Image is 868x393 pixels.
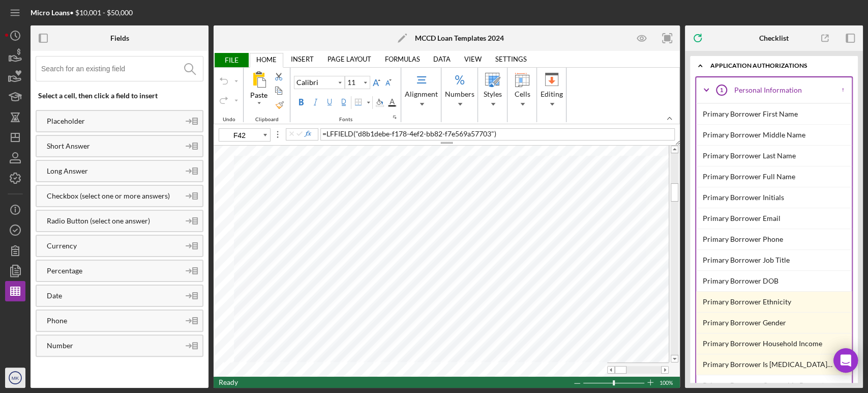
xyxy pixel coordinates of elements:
div: Paste [248,90,270,100]
a: VIEW [458,52,488,66]
button: Increase Font Size [370,76,382,89]
div: Checkbox (select one or more answers) [37,192,179,200]
div: Primary Borrower Initials [703,187,852,208]
button: Font Family [294,76,345,89]
div: Date [37,292,179,300]
div: Primary Borrower Full Name [703,166,852,187]
span: Cells [515,90,530,98]
div: Zoom level. Click to open the Zoom dialog box. [660,377,675,388]
div: All [247,90,271,110]
div: Currency [37,242,179,250]
label: Bold [295,96,307,108]
div: Calibri [294,77,320,88]
div: Border [352,96,364,108]
b: Micro Loans [31,8,70,17]
button: Insert Function [304,130,312,138]
div: Primary Borrower Household Income [703,333,852,354]
div: Alignment [403,68,440,122]
div: Checklist [759,34,789,42]
div: Clipboard [251,117,283,123]
span: Alignment [405,90,438,98]
input: Search for an existing field [41,57,203,81]
div: Primary Borrower Email [703,208,852,229]
div: Primary Borrower Ethnicity [703,292,852,312]
span: ( [353,129,355,138]
a: DATA [427,52,457,66]
div: Cells [509,68,535,122]
div: Background Color [373,96,385,108]
div: Primary Borrower Last Name [703,146,852,166]
button: Fonts [391,113,399,121]
div: Zoom [613,380,615,385]
div: Primary Borrower Is [MEDICAL_DATA] Individual [703,354,852,375]
button: All [246,68,272,111]
span: Editing [541,90,563,98]
div: Zoom [583,377,646,388]
div: Primary Borrower Job Title [703,250,852,270]
div: Select a cell, then click a field to insert [38,92,203,100]
span: 100% [660,377,675,388]
div: Long Answer [37,167,179,175]
button: Cut [273,70,287,82]
div: Editing [538,68,565,122]
div: Zoom Out [573,378,581,389]
button: Commit Edit [295,130,304,138]
a: PAGE LAYOUT [321,52,377,66]
button: collapsedRibbon [666,115,673,122]
a: FORMULAS [378,52,426,66]
div: Primary Borrower Phone [703,229,852,249]
a: SETTINGS [489,52,533,66]
div: Open Intercom Messenger [833,348,858,373]
div: All [247,69,271,90]
button: Decrease Font Size [382,76,395,89]
div: In Ready mode [219,377,238,388]
span: FILE [214,53,249,67]
text: MK [12,375,19,381]
span: Splitter [270,128,286,141]
div: Primary Borrower Gender [703,313,852,333]
span: Numbers [445,90,474,98]
button: Cancel Edit [287,130,295,138]
div: Formula Bar [320,128,675,141]
span: ) [494,129,496,138]
span: LFFIELD [326,129,353,138]
div: Application Authorizations [710,63,845,69]
span: Styles [484,90,502,98]
button: Copy [273,85,287,97]
div: Zoom In [646,377,654,388]
div: Undo [219,117,240,123]
div: Primary Borrower DOB [703,271,852,291]
div: Primary Borrower Middle Name [703,125,852,145]
div: Font Color [385,96,398,108]
div: Styles [480,68,506,122]
div: Phone [37,317,179,325]
div: • $10,001 - $50,000 [31,9,133,17]
label: Italic [309,96,321,108]
span: = [322,129,326,138]
button: MK [5,368,25,388]
div: Number [37,342,179,350]
button: Border [352,95,372,109]
label: Double Underline [338,96,350,108]
div: ! [842,87,844,93]
label: Format Painter [274,99,286,111]
b: MCCD Loan Templates 2024 [415,34,504,42]
div: Border [364,95,372,109]
label: Underline [323,96,336,108]
div: Font Size [345,76,370,89]
div: Fields [110,34,129,42]
div: Fonts [335,117,356,123]
div: Short Answer [37,142,179,150]
a: INSERT [285,52,320,66]
div: Placeholder [37,117,179,125]
div: Personal Information [734,86,834,94]
div: Primary Borrower First Name [703,104,852,124]
div: Radio Button (select one answer) [37,217,179,225]
div: Percentage [37,267,179,275]
span: Ready [219,378,238,386]
div: Numbers [443,68,476,122]
tspan: 1 [720,87,723,93]
a: HOME [250,52,283,67]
